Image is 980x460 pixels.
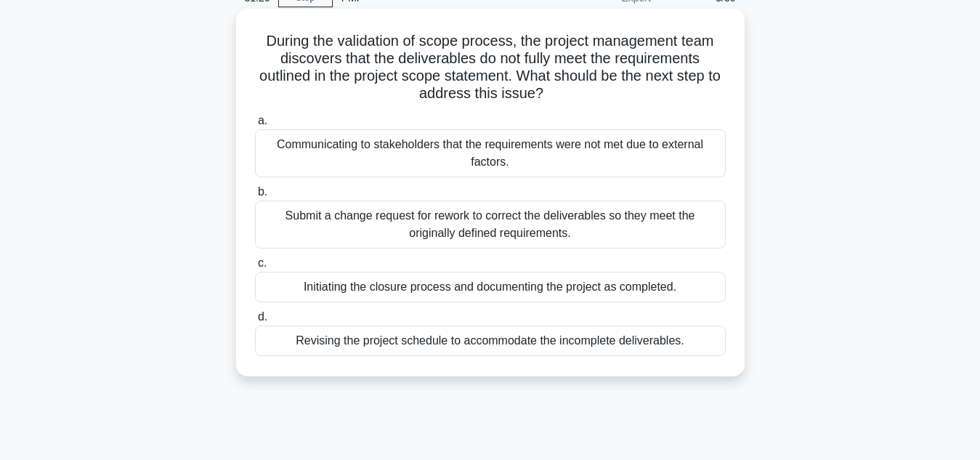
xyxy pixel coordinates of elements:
span: a. [258,114,267,126]
span: c. [258,257,267,269]
div: Initiating the closure process and documenting the project as completed. [255,272,726,302]
span: b. [258,185,267,198]
h5: During the validation of scope process, the project management team discovers that the deliverabl... [254,32,727,103]
div: Submit a change request for rework to correct the deliverables so they meet the originally define... [255,201,726,249]
div: Revising the project schedule to accommodate the incomplete deliverables. [255,326,726,356]
span: d. [258,310,267,323]
div: Communicating to stakeholders that the requirements were not met due to external factors. [255,129,726,177]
